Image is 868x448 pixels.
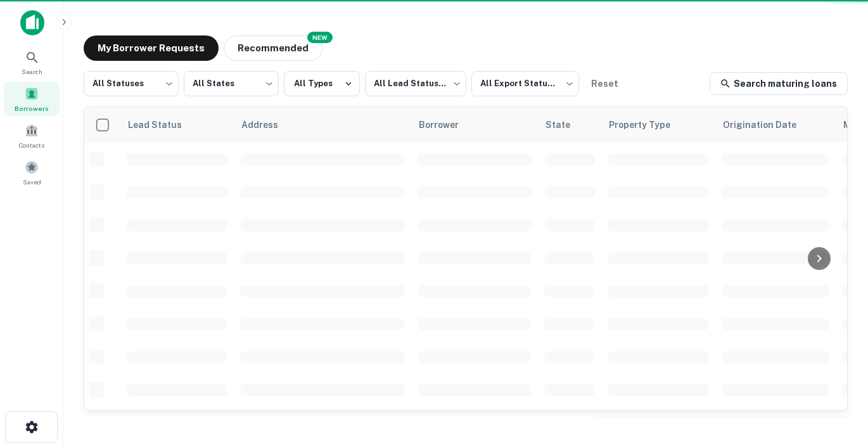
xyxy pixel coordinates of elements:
th: State [538,107,601,143]
div: All Statuses [84,67,179,100]
a: Search [4,45,60,79]
a: Saved [4,155,60,189]
span: Borrower [419,117,475,132]
th: Property Type [601,107,715,143]
button: Reset [584,71,625,96]
a: Search maturing loans [710,72,848,95]
button: Recommended [224,35,322,61]
a: Borrowers [4,82,60,116]
th: Lead Status [120,107,234,143]
span: Property Type [609,117,687,132]
a: Contacts [4,118,60,153]
span: Search [22,67,42,77]
span: Contacts [19,140,44,150]
span: Borrowers [15,103,49,113]
span: Saved [23,177,41,187]
th: Address [234,107,411,143]
div: NEW [307,32,333,43]
span: Lead Status [127,117,198,132]
img: capitalize-icon.png [20,10,44,35]
span: Origination Date [723,117,813,132]
div: All States [184,67,279,100]
button: All Types [284,71,360,96]
span: State [546,117,587,132]
th: Borrower [411,107,538,143]
iframe: Chat Widget [805,347,868,407]
span: Address [241,117,295,132]
div: All Lead Statuses [365,67,466,100]
button: My Borrower Requests [84,35,219,61]
div: All Export Statuses [471,67,579,100]
th: Origination Date [715,107,836,143]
